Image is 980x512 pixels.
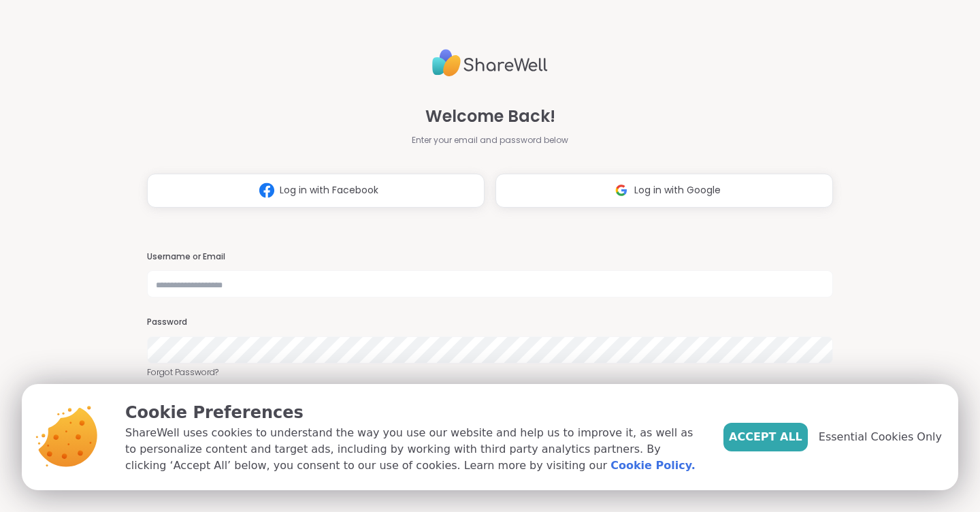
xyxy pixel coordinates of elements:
button: Accept All [723,423,808,451]
span: Welcome Back! [425,104,555,129]
img: ShareWell Logo [432,44,548,82]
span: Accept All [729,429,802,445]
span: Enter your email and password below [412,134,568,146]
span: Log in with Facebook [280,183,378,197]
h3: Password [147,317,833,328]
img: ShareWell Logomark [608,178,634,203]
a: Cookie Policy. [610,458,695,474]
span: Essential Cookies Only [819,429,942,445]
button: Log in with Facebook [147,174,485,208]
span: Log in with Google [634,183,721,197]
p: Cookie Preferences [125,400,702,425]
a: Forgot Password? [147,366,833,379]
button: Log in with Google [495,174,833,208]
p: ShareWell uses cookies to understand the way you use our website and help us to improve it, as we... [125,425,702,474]
h3: Username or Email [147,251,833,263]
img: ShareWell Logomark [254,178,280,203]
